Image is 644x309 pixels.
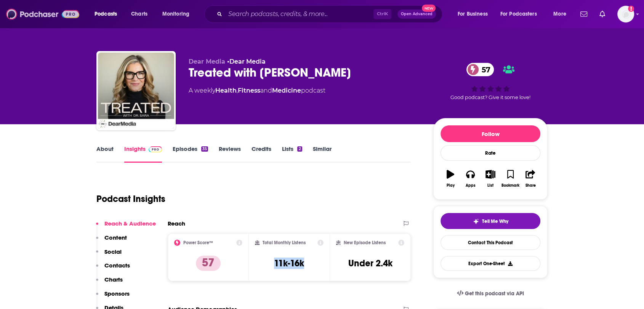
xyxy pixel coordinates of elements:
[617,6,634,22] span: Logged in as hmill
[474,63,494,76] span: 57
[422,5,436,12] span: New
[104,220,156,227] p: Reach & Audience
[460,165,480,192] button: Apps
[201,146,208,152] div: 35
[196,256,221,271] p: 57
[96,262,130,276] button: Contacts
[452,8,497,20] button: open menu
[500,165,520,192] button: Bookmark
[473,218,479,224] img: tell me why sparkle
[96,234,127,248] button: Content
[124,145,162,163] a: InsightsPodchaser Pro
[274,258,304,269] h3: 11k-16k
[441,256,540,271] button: Export One-Sheet
[433,58,548,105] div: 57Good podcast? Give it some love!
[628,6,634,12] svg: Add a profile image
[617,6,634,22] button: Show profile menu
[131,9,147,19] span: Charts
[104,234,127,241] p: Content
[6,7,79,21] img: Podchaser - Follow, Share and Rate Podcasts
[466,63,494,76] a: 57
[617,6,634,22] img: User Profile
[215,87,237,94] a: Health
[441,125,540,142] button: Follow
[263,240,306,245] h2: Total Monthly Listens
[104,276,123,283] p: Charts
[162,9,189,19] span: Monitoring
[451,284,530,303] a: Get this podcast via API
[481,165,500,192] button: List
[260,87,272,94] span: and
[373,9,391,19] span: Ctrl K
[297,146,302,152] div: 2
[227,58,266,65] span: •
[501,183,519,188] div: Bookmark
[465,290,524,297] span: Get this podcast via API
[225,8,373,20] input: Search podcasts, credits, & more...
[98,53,174,129] img: Treated with Dr. Sara Szal
[95,9,117,19] span: Podcasts
[500,9,537,19] span: For Podcasters
[487,183,493,188] div: List
[458,9,488,19] span: For Business
[183,240,213,245] h2: Power Score™
[189,86,325,95] div: A weekly podcast
[252,145,271,163] a: Credits
[348,258,392,269] h3: Under 2.4k
[157,8,199,20] button: open menu
[521,165,540,192] button: Share
[397,10,436,19] button: Open AdvancedNew
[96,290,130,304] button: Sponsors
[238,87,260,94] a: Fitness
[441,145,540,161] div: Rate
[104,262,130,269] p: Contacts
[219,145,241,163] a: Reviews
[272,87,301,94] a: Medicine
[104,248,122,255] p: Social
[96,248,122,262] button: Social
[344,240,386,245] h2: New Episode Listens
[450,94,530,100] span: Good podcast? Give it some love!
[189,58,225,65] span: Dear Media
[89,8,127,20] button: open menu
[237,87,238,94] span: ,
[96,220,156,234] button: Reach & Audience
[96,276,123,290] button: Charts
[441,213,540,229] button: tell me why sparkleTell Me Why
[525,183,535,188] div: Share
[282,145,302,163] a: Lists2
[577,8,590,21] a: Show notifications dropdown
[126,8,152,20] a: Charts
[441,165,460,192] button: Play
[466,183,476,188] div: Apps
[495,8,548,20] button: open menu
[447,183,455,188] div: Play
[548,8,576,20] button: open menu
[211,5,450,23] div: Search podcasts, credits, & more...
[401,12,433,16] span: Open Advanced
[173,145,208,163] a: Episodes35
[149,146,162,152] img: Podchaser Pro
[229,58,266,65] a: Dear Media
[96,145,114,163] a: About
[482,218,508,224] span: Tell Me Why
[313,145,332,163] a: Similar
[104,290,130,297] p: Sponsors
[441,235,540,250] a: Contact This Podcast
[553,9,566,19] span: More
[596,8,608,21] a: Show notifications dropdown
[96,193,165,205] h1: Podcast Insights
[168,220,185,227] h2: Reach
